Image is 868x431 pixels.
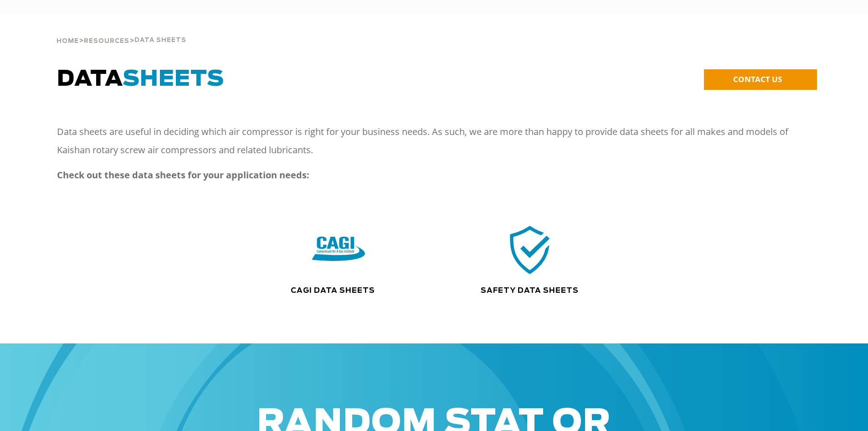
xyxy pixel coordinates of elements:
[57,169,309,181] strong: Check out these data sheets for your application needs:
[84,36,129,45] a: Resources
[243,223,434,276] div: CAGI
[123,68,224,90] span: SHEETS
[442,223,617,276] div: safety icon
[134,37,186,43] span: Data Sheets
[57,123,795,159] p: Data sheets are useful in deciding which air compressor is right for your business needs. As such...
[56,38,79,44] span: Home
[704,69,817,90] a: CONTACT US
[84,38,129,44] span: Resources
[56,36,79,45] a: Home
[291,287,375,294] a: CAGI Data Sheets
[56,14,186,48] div: > >
[733,74,782,84] span: CONTACT US
[503,223,556,276] img: safety icon
[481,287,579,294] a: Safety Data Sheets
[57,68,224,90] span: DATA
[312,223,365,276] img: CAGI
